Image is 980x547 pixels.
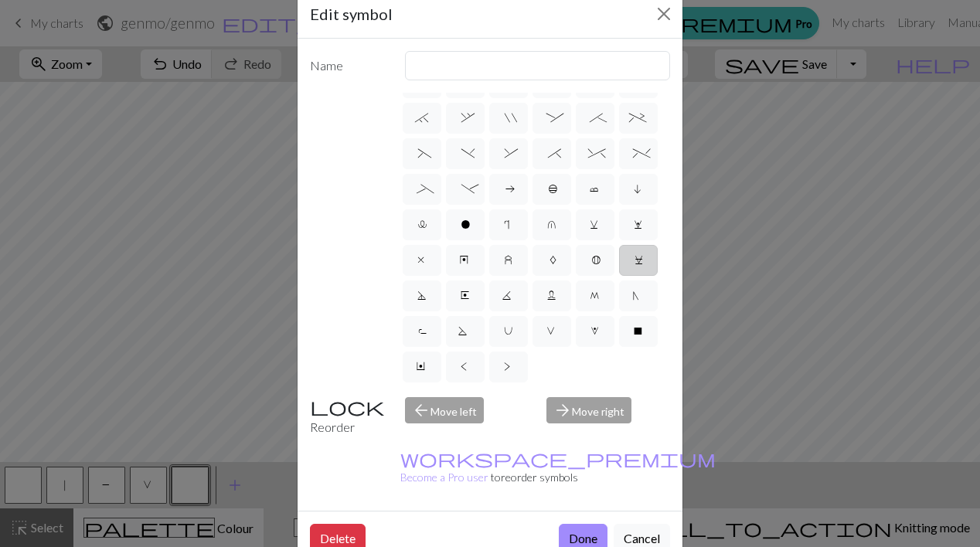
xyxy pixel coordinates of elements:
[504,254,513,270] span: z
[461,183,468,199] span: -
[461,148,468,163] span: )
[400,447,716,469] span: workspace_premium
[629,112,648,127] span: +
[301,51,396,80] label: Name
[635,254,641,270] span: C
[633,290,644,305] span: N
[633,325,644,341] span: X
[461,290,470,305] span: E
[417,183,427,199] span: _
[417,254,427,270] span: x
[301,397,396,437] div: Reorder
[548,183,556,199] span: b
[400,452,716,484] small: to reorder symbols
[590,112,600,127] span: ;
[590,325,600,341] span: W
[590,183,601,199] span: c
[460,254,471,270] span: y
[461,112,468,127] span: ,
[633,148,644,163] span: %
[547,219,556,234] span: u
[588,148,601,163] span: ^
[418,219,425,234] span: l
[546,325,557,341] span: V
[505,148,512,163] span: &
[310,2,393,25] h5: Edit symbol
[634,183,643,199] span: i
[504,183,513,199] span: a
[502,290,515,305] span: K
[546,112,557,127] span: :
[634,219,643,234] span: w
[590,219,601,234] span: v
[504,325,513,341] span: U
[547,290,556,305] span: L
[652,2,676,26] button: Close
[418,148,425,163] span: (
[504,219,513,234] span: r
[417,290,426,305] span: D
[417,361,427,376] span: Y
[400,452,716,484] a: Become a Pro user
[415,112,429,127] span: `
[591,254,599,270] span: B
[417,325,427,341] span: R
[461,361,470,376] span: <
[461,219,470,234] span: o
[505,112,512,127] span: "
[458,325,471,341] span: S
[504,361,513,376] span: >
[590,290,601,305] span: M
[549,254,555,270] span: A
